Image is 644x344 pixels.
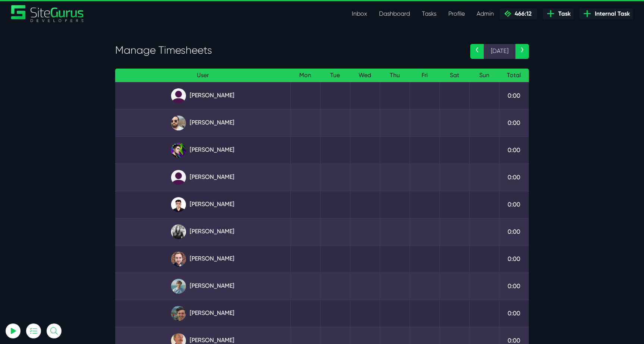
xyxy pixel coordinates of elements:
[416,6,442,21] a: Tasks
[121,88,284,103] a: [PERSON_NAME]
[290,69,320,82] th: Mon
[471,6,500,21] a: Admin
[410,69,439,82] th: Fri
[373,6,416,21] a: Dashboard
[499,69,529,82] th: Total
[171,88,186,103] img: default_qrqg0b.png
[499,218,529,245] td: 0:00
[439,69,469,82] th: Sat
[499,191,529,218] td: 0:00
[320,69,350,82] th: Tue
[121,116,284,130] a: [PERSON_NAME]
[171,197,186,212] img: xv1kmavyemxtguplm5ir.png
[580,8,633,19] a: Internal Task
[470,44,484,59] a: ‹
[115,69,290,82] th: User
[499,272,529,300] td: 0:00
[121,143,284,158] a: [PERSON_NAME]
[121,306,284,321] a: [PERSON_NAME]
[121,197,284,212] a: [PERSON_NAME]
[171,143,186,158] img: rxuxidhawjjb44sgel4e.png
[515,44,529,59] a: ›
[171,170,186,185] img: default_qrqg0b.png
[171,279,186,294] img: tkl4csrki1nqjgf0pb1z.png
[346,6,373,21] a: Inbox
[500,8,537,19] a: 466:12
[115,44,459,57] h3: Manage Timesheets
[512,10,531,17] span: 466:12
[555,9,571,18] span: Task
[469,69,499,82] th: Sun
[171,252,186,266] img: tfogtqcjwjterk6idyiu.jpg
[499,245,529,272] td: 0:00
[543,8,574,19] a: Task
[484,44,515,59] span: [DATE]
[499,136,529,164] td: 0:00
[171,224,186,239] img: rgqpcqpgtbr9fmz9rxmm.jpg
[592,9,630,18] span: Internal Task
[499,164,529,191] td: 0:00
[11,5,84,22] img: Sitegurus Logo
[499,82,529,109] td: 0:00
[350,69,380,82] th: Wed
[380,69,410,82] th: Thu
[499,300,529,327] td: 0:00
[171,306,186,321] img: esb8jb8dmrsykbqurfoz.jpg
[171,116,186,130] img: ublsy46zpoyz6muduycb.jpg
[499,109,529,136] td: 0:00
[121,224,284,239] a: [PERSON_NAME]
[11,5,84,22] a: SiteGurus
[121,279,284,294] a: [PERSON_NAME]
[442,6,471,21] a: Profile
[121,252,284,266] a: [PERSON_NAME]
[121,170,284,185] a: [PERSON_NAME]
